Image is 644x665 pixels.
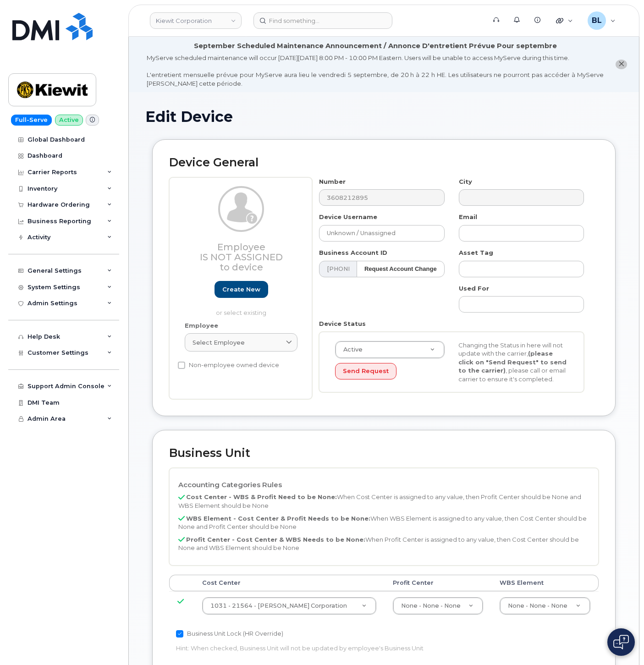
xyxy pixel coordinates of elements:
[458,350,567,374] strong: (please click on "Send Request" to send to the carrier)
[451,341,575,384] div: Changing the Status in here will not update with the carrier, , please call or email carrier to e...
[186,493,337,500] b: Cost Center - WBS & Profit Need to be None:
[186,536,365,543] b: Profit Center - Cost Center & WBS Needs to be None:
[319,319,366,328] label: Device Status
[176,628,283,639] label: Business Unit Lock (HR Override)
[459,177,472,186] label: City
[335,363,396,380] button: Send Request
[616,60,627,69] button: close notification
[169,447,599,460] h2: Business Unit
[147,54,604,88] div: MyServe scheduled maintenance will occur [DATE][DATE] 8:00 PM - 10:00 PM Eastern. Users will be u...
[178,514,589,531] p: When WBS Element is assigned to any value, then Cost Center should be None and Profit Center shou...
[185,242,297,272] h3: Employee
[178,481,589,489] h4: Accounting Categories Rules
[613,635,629,649] img: Open chat
[215,281,268,298] a: Create new
[220,262,263,273] span: to device
[178,535,589,552] p: When Profit Center is assigned to any value, then Cost Center should be None and WBS Element shou...
[401,602,461,609] span: None - None - None
[176,630,183,638] input: Business Unit Lock (HR Override)
[194,575,384,591] th: Cost Center
[338,346,363,354] span: Active
[385,575,492,591] th: Profit Center
[210,602,347,609] span: 1031 - 21564 - Kiewit Corporation
[508,602,567,609] span: None - None - None
[319,248,387,257] label: Business Account ID
[178,362,185,369] input: Non-employee owned device
[459,248,493,257] label: Asset Tag
[200,252,283,263] span: Is not assigned
[178,360,279,371] label: Non-employee owned device
[357,261,445,278] button: Request Account Change
[459,284,489,293] label: Used For
[185,333,297,352] a: Select employee
[145,109,622,125] h1: Edit Device
[500,598,590,614] a: None - None - None
[393,598,483,614] a: None - None - None
[193,338,245,347] span: Select employee
[491,575,599,591] th: WBS Element
[176,644,448,653] p: Hint: When checked, Business Unit will not be updated by employee's Business Unit
[364,265,437,272] strong: Request Account Change
[203,598,375,614] a: 1031 - 21564 - [PERSON_NAME] Corporation
[185,321,218,330] label: Employee
[169,156,599,169] h2: Device General
[185,308,297,317] p: or select existing
[459,213,477,221] label: Email
[194,41,557,51] div: September Scheduled Maintenance Announcement / Annonce D'entretient Prévue Pour septembre
[319,177,346,186] label: Number
[336,341,444,358] a: Active
[319,213,377,221] label: Device Username
[178,493,589,510] p: When Cost Center is assigned to any value, then Profit Center should be None and WBS Element shou...
[186,515,370,522] b: WBS Element - Cost Center & Profit Needs to be None:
